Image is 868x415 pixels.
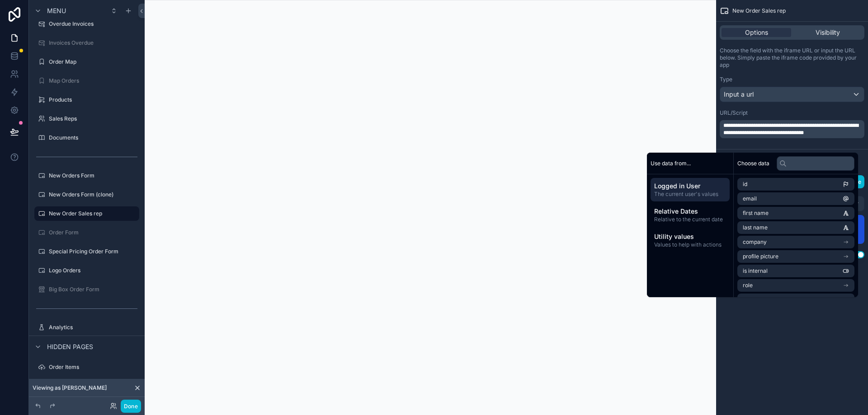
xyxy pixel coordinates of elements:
label: New Orders Form [49,172,137,179]
span: Choose data [737,160,769,167]
a: Logo Orders [34,263,139,278]
span: Logged in User [654,182,726,191]
a: Map Orders [34,74,139,88]
a: Order Map [34,55,139,69]
label: Special Pricing Order Form [49,248,137,255]
span: Utility values [654,232,726,241]
span: Relative Dates [654,207,726,216]
label: Sales Reps [49,115,137,122]
label: Logo Orders [49,267,137,274]
span: Options [745,28,768,37]
label: Documents [49,134,137,141]
a: New Orders Form (clone) [34,187,139,202]
label: URL/Script [720,109,748,117]
span: Visibility [816,28,840,37]
label: Overdue Invoices [49,20,137,28]
span: New Order Sales rep [732,7,786,14]
label: Analytics [49,324,137,331]
a: Analytics [34,320,139,335]
a: Sales Reps [34,112,139,126]
a: Order Items [34,360,139,374]
a: Documents [34,131,139,145]
a: Order Form [34,225,139,240]
p: Choose the field with the iframe URL or input the URL below. Simply paste the iframe code provide... [720,47,864,69]
span: Use data from... [651,160,691,167]
label: New Order Sales rep [49,210,134,217]
a: New Orders Form [34,168,139,183]
span: Viewing as [PERSON_NAME] [33,384,107,392]
label: Invoices Overdue [49,39,137,47]
a: Products [34,93,139,107]
label: Products [49,96,137,103]
a: New Order Sales rep [34,206,139,221]
div: scrollable content [647,174,733,256]
div: scrollable content [720,120,864,138]
span: Input a url [724,90,754,99]
span: Values to help with actions [654,241,726,248]
span: The current user's values [654,191,726,198]
a: Overdue Invoices [34,17,139,31]
label: Map Orders [49,77,137,84]
label: Order Items [49,364,137,371]
a: Special Pricing Order Form [34,244,139,259]
button: Done [121,400,141,413]
label: New Orders Form (clone) [49,191,137,198]
label: Big Box Order Form [49,286,137,293]
label: Order Map [49,58,137,65]
label: Type [720,76,732,83]
button: Input a url [720,87,864,102]
span: Menu [47,6,66,15]
a: Big Box Order Form [34,282,139,297]
span: Hidden pages [47,342,93,351]
label: Order Form [49,229,137,236]
a: Invoices Overdue [34,36,139,50]
span: Relative to the current date [654,216,726,223]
